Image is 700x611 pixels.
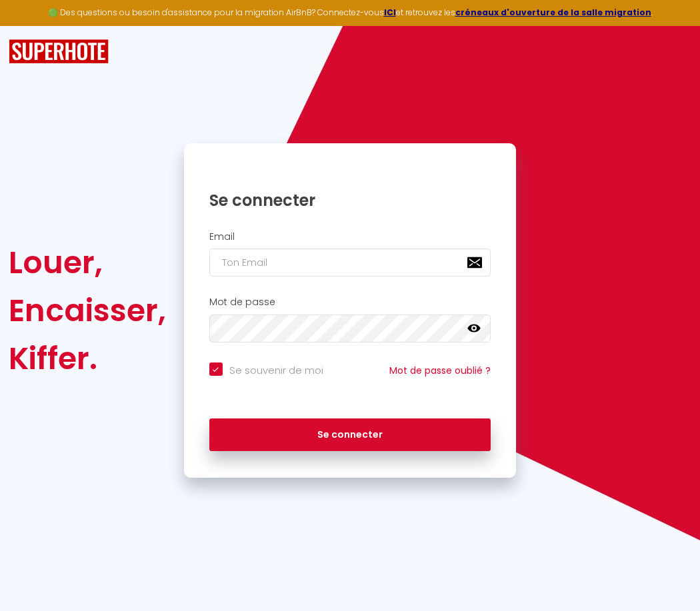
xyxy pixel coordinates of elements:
h1: Se connecter [209,190,491,211]
div: Louer, [9,239,166,287]
div: Encaisser, [9,287,166,334]
button: Se connecter [209,418,491,452]
div: Kiffer. [9,334,166,382]
input: Ton Email [209,249,491,277]
h2: Email [209,231,491,243]
img: SuperHote logo [9,39,109,64]
h2: Mot de passe [209,297,491,308]
a: Mot de passe oublié ? [389,364,491,377]
a: ICI [384,7,396,18]
a: créneaux d'ouverture de la salle migration [455,7,651,18]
